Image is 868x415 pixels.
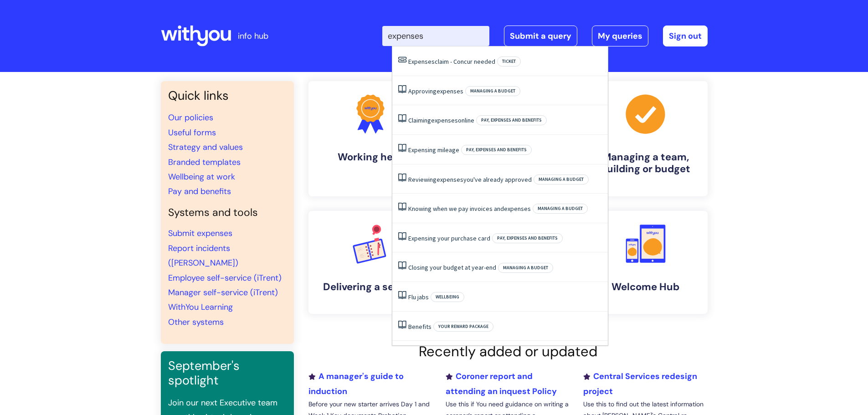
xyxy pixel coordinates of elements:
a: Submit expenses [168,228,232,239]
h4: Managing a team, building or budget [591,151,700,175]
h4: Systems and tools [168,206,287,219]
a: Working here [308,81,432,196]
a: Other systems [168,317,224,328]
span: Pay, expenses and benefits [461,145,532,155]
a: Knowing when we pay invoices andexpenses [408,205,531,213]
a: Useful forms [168,127,216,138]
a: Central Services redesign project [583,371,697,396]
span: Ticket [497,56,521,67]
a: Approvingexpenses [408,87,463,95]
span: expenses [431,116,458,124]
a: Flu jabs [408,293,429,301]
a: Coroner report and attending an inquest Policy [446,371,557,396]
a: Welcome Hub [584,211,708,314]
a: Claimingexpensesonline [408,116,474,124]
span: Pay, expenses and benefits [476,115,547,125]
a: Report incidents ([PERSON_NAME]) [168,243,238,268]
div: | - [382,26,708,46]
a: Wellbeing at work [168,171,235,182]
a: Manager self-service (iTrent) [168,287,278,298]
a: WithYou Learning [168,302,233,313]
span: Expenses [408,57,435,66]
a: Pay and benefits [168,186,231,197]
input: Search [382,26,489,46]
a: Reviewingexpensesyou've already approved [408,175,532,184]
a: Branded templates [168,157,241,168]
a: My queries [592,26,648,46]
a: Sign out [663,26,708,46]
span: expenses [437,175,463,184]
a: Submit a query [504,26,577,46]
span: Pay, expenses and benefits [492,233,563,243]
p: info hub [238,29,268,43]
span: Managing a budget [465,86,520,96]
a: Managing a team, building or budget [584,81,708,196]
span: expenses [504,205,531,213]
a: Expensing mileage [408,146,459,154]
a: Expensing your purchase card [408,234,490,242]
span: Wellbeing [431,292,464,302]
a: Employee self-service (iTrent) [168,272,282,283]
span: Managing a budget [533,204,588,214]
h4: Delivering a service [316,281,425,293]
a: Strategy and values [168,142,243,153]
a: Our policies [168,112,213,123]
span: Managing a budget [534,174,589,184]
h4: Welcome Hub [591,281,700,293]
h2: Recently added or updated [308,343,708,360]
a: Expensesclaim - Concur needed [408,57,495,66]
span: Your reward package [433,322,493,332]
a: Closing your budget at year-end [408,263,496,272]
a: A manager's guide to induction [308,371,404,396]
span: expenses [437,87,463,95]
h3: Quick links [168,88,287,103]
a: Benefits [408,323,431,331]
h4: Working here [316,151,425,163]
span: Managing a budget [498,263,553,273]
a: Delivering a service [308,211,432,314]
h3: September's spotlight [168,359,287,388]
